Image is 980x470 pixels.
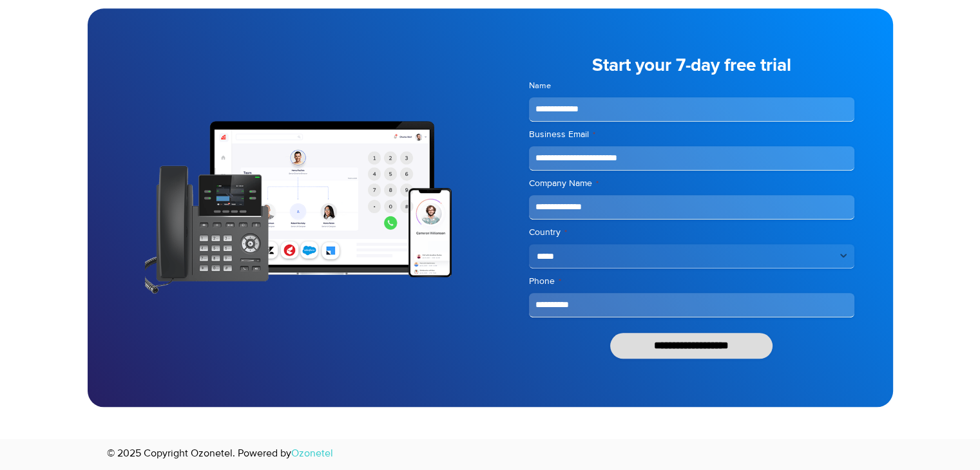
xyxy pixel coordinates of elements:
label: Country [529,226,854,239]
label: Name [529,80,854,92]
h5: Start your 7-day free trial [529,57,854,75]
label: Business Email [529,128,854,141]
a: Ozonetel [291,446,333,461]
label: Company Name [529,177,854,190]
label: Phone [529,275,854,288]
p: © 2025 Copyright Ozonetel. Powered by [107,446,659,461]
